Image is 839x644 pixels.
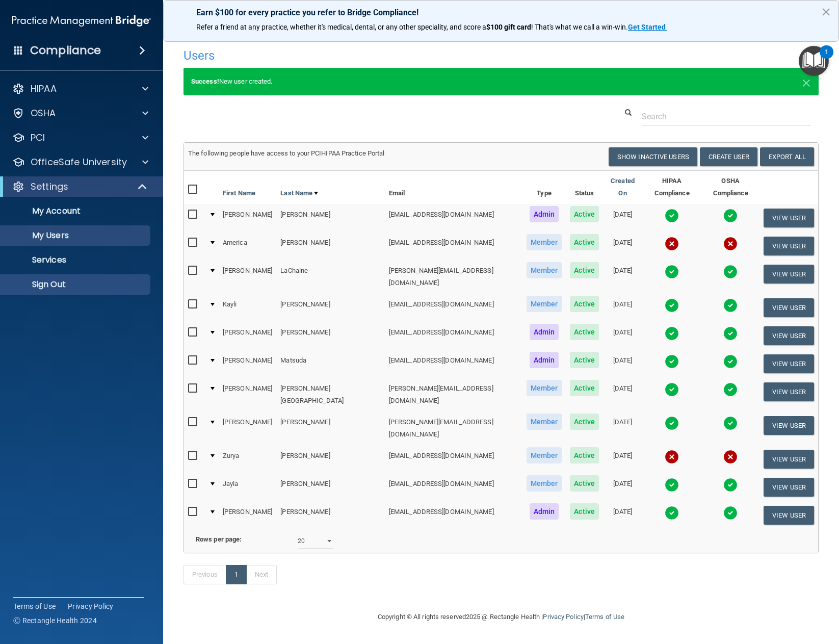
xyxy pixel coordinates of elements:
td: [PERSON_NAME] [219,501,276,529]
span: Admin [530,324,559,340]
button: Show Inactive Users [609,147,697,166]
b: Rows per page: [196,535,242,543]
td: [PERSON_NAME][EMAIL_ADDRESS][DOMAIN_NAME] [385,411,522,445]
td: America [219,232,276,260]
td: [EMAIL_ADDRESS][DOMAIN_NAME] [385,350,522,378]
button: View User [764,209,814,227]
th: OSHA Compliance [701,171,759,204]
td: [DATE] [603,232,642,260]
span: Admin [530,352,559,368]
button: Open Resource Center, 1 new notification [799,46,829,76]
span: Active [570,324,599,340]
th: HIPAA Compliance [642,171,701,204]
span: The following people have access to your PCIHIPAA Practice Portal [188,149,385,157]
span: Active [570,352,599,368]
p: My Users [7,230,146,241]
img: tick.e7d51cea.svg [723,416,738,430]
img: tick.e7d51cea.svg [665,354,679,369]
td: [EMAIL_ADDRESS][DOMAIN_NAME] [385,322,522,350]
td: [PERSON_NAME] [276,232,385,260]
th: Status [566,171,603,204]
h4: Users [183,49,547,62]
td: [DATE] [603,260,642,294]
span: Member [527,447,562,463]
a: OSHA [12,107,148,119]
p: PCI [31,132,45,144]
span: Member [527,380,562,396]
img: PMB logo [12,11,151,31]
button: Close [802,75,811,88]
a: Created On [607,175,638,199]
td: [EMAIL_ADDRESS][DOMAIN_NAME] [385,232,522,260]
th: Email [385,171,522,204]
button: View User [764,478,814,497]
td: [EMAIL_ADDRESS][DOMAIN_NAME] [385,204,522,232]
button: View User [764,326,814,345]
p: HIPAA [31,83,57,95]
span: Active [570,475,599,492]
span: Member [527,262,562,278]
td: [PERSON_NAME] [276,501,385,529]
a: Export All [760,147,814,166]
a: Previous [183,565,226,584]
td: [DATE] [603,501,642,529]
span: Admin [530,206,559,222]
input: Search [642,107,811,126]
img: tick.e7d51cea.svg [665,506,679,520]
img: tick.e7d51cea.svg [723,478,738,492]
p: Earn $100 for every practice you refer to Bridge Compliance! [196,8,806,17]
p: Settings [31,181,68,193]
a: Last Name [280,187,318,199]
button: View User [764,354,814,373]
img: tick.e7d51cea.svg [723,298,738,313]
img: tick.e7d51cea.svg [723,209,738,223]
td: [DATE] [603,350,642,378]
td: [PERSON_NAME] [276,473,385,501]
div: 1 [825,52,828,65]
td: Jayla [219,473,276,501]
img: tick.e7d51cea.svg [665,298,679,313]
strong: $100 gift card [486,23,531,31]
img: cross.ca9f0e7f.svg [665,237,679,251]
span: Refer a friend at any practice, whether it's medical, dental, or any other speciality, and score a [196,23,486,31]
span: Active [570,414,599,430]
img: tick.e7d51cea.svg [723,506,738,520]
td: [PERSON_NAME] [219,204,276,232]
span: Member [527,414,562,430]
td: [PERSON_NAME] [219,260,276,294]
strong: Success! [191,78,219,85]
td: [PERSON_NAME][EMAIL_ADDRESS][DOMAIN_NAME] [385,378,522,411]
a: Settings [12,181,148,193]
td: [EMAIL_ADDRESS][DOMAIN_NAME] [385,473,522,501]
button: View User [764,506,814,525]
a: OfficeSafe University [12,156,148,168]
span: Member [527,296,562,312]
td: LaChaine [276,260,385,294]
a: Terms of Use [585,613,624,621]
td: [PERSON_NAME] [276,322,385,350]
button: View User [764,450,814,469]
span: Active [570,447,599,463]
p: My Account [7,206,146,216]
span: Active [570,380,599,396]
td: [PERSON_NAME] [219,350,276,378]
img: tick.e7d51cea.svg [665,416,679,430]
td: [PERSON_NAME] [276,204,385,232]
td: [DATE] [603,204,642,232]
td: [EMAIL_ADDRESS][DOMAIN_NAME] [385,445,522,473]
img: tick.e7d51cea.svg [723,265,738,279]
img: cross.ca9f0e7f.svg [723,237,738,251]
span: Ⓒ Rectangle Health 2024 [13,615,97,626]
img: tick.e7d51cea.svg [665,478,679,492]
td: [PERSON_NAME] [276,294,385,322]
p: Services [7,255,146,265]
a: 1 [226,565,247,584]
a: First Name [223,187,255,199]
img: tick.e7d51cea.svg [665,382,679,397]
td: [EMAIL_ADDRESS][DOMAIN_NAME] [385,294,522,322]
a: Next [246,565,277,584]
img: tick.e7d51cea.svg [665,265,679,279]
img: tick.e7d51cea.svg [665,209,679,223]
td: [PERSON_NAME] [276,411,385,445]
td: [PERSON_NAME] [276,445,385,473]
